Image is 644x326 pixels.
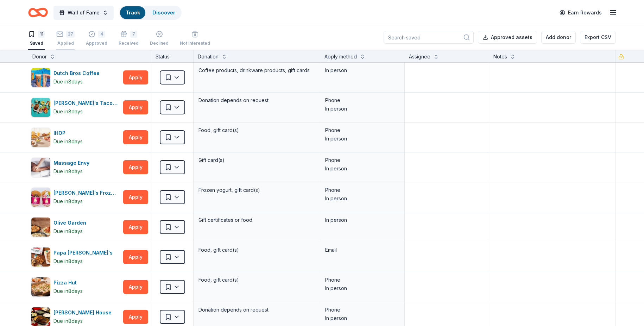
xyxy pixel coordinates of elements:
div: Food, gift card(s) [198,275,316,285]
button: Approved assets [478,31,537,44]
div: Food, gift card(s) [198,245,316,255]
div: Saved [28,40,45,46]
div: Due in 8 days [53,227,83,236]
div: Status [151,50,194,62]
button: Image for Pizza HutPizza HutDue in8days [31,277,120,297]
div: 37 [66,31,75,38]
div: In person [325,134,399,143]
div: Olive Garden [53,219,89,227]
div: Donation depends on request [198,305,316,315]
button: 37Applied [56,28,75,50]
div: Donation [198,52,219,61]
button: Image for Massage EnvyMassage EnvyDue in8days [31,157,120,177]
button: Apply [123,100,148,114]
div: Gift certificates or food [198,215,316,225]
div: Due in 8 days [53,167,83,176]
button: Declined [150,28,169,50]
div: In person [325,66,399,75]
a: Track [126,10,140,15]
div: 4 [98,31,105,38]
div: Phone [325,126,399,134]
button: 11Saved [28,28,45,50]
button: Wall of Fame [53,6,114,20]
span: Wall of Fame [68,8,100,17]
button: Image for Papa John'sPapa [PERSON_NAME]'sDue in8days [31,247,120,267]
button: Image for Fuzzy's Taco Shop[PERSON_NAME]'s Taco ShopDue in8days [31,98,120,117]
button: 4Approved [86,28,107,50]
div: In person [325,314,399,322]
button: Apply [123,250,148,264]
div: Donor [32,52,47,61]
div: Notes [493,52,507,61]
div: In person [325,216,399,224]
div: Due in 8 days [53,317,83,325]
div: Assignee [409,52,430,61]
input: Search saved [384,31,474,44]
div: Declined [150,40,169,46]
div: Gift card(s) [198,155,316,165]
div: Approved [86,40,107,46]
img: Image for Pizza Hut [31,277,50,296]
img: Image for Dutch Bros Coffee [31,68,50,87]
div: Papa [PERSON_NAME]'s [53,249,115,257]
div: Donation depends on request [198,95,316,105]
div: Phone [325,186,399,194]
img: Image for IHOP [31,128,50,147]
button: Apply [123,310,148,324]
div: 7 [130,31,137,38]
button: TrackDiscover [119,6,182,20]
div: Due in 8 days [53,257,83,265]
div: In person [325,194,399,203]
div: [PERSON_NAME]'s Taco Shop [53,99,120,107]
button: Apply [123,220,148,234]
div: Apply method [324,52,357,61]
button: Apply [123,70,148,84]
div: 11 [38,31,45,38]
div: [PERSON_NAME]'s Frozen Yogurt [53,189,120,197]
button: Apply [123,280,148,294]
div: Due in 8 days [53,77,83,86]
button: Image for Olive GardenOlive GardenDue in8days [31,217,120,237]
button: Image for IHOPIHOPDue in8days [31,127,120,147]
div: Dutch Bros Coffee [53,69,102,77]
div: [PERSON_NAME] House [53,308,114,317]
a: Home [28,4,48,21]
button: 7Received [119,28,139,50]
div: Received [119,40,139,46]
a: Earn Rewards [555,6,606,19]
div: IHOP [53,129,83,137]
button: Not interested [180,28,210,50]
div: Pizza Hut [53,278,83,287]
img: Image for Massage Envy [31,158,50,177]
div: Food, gift card(s) [198,125,316,135]
div: Not interested [180,40,210,46]
button: Image for Menchie's Frozen Yogurt[PERSON_NAME]'s Frozen YogurtDue in8days [31,187,120,207]
img: Image for Papa John's [31,247,50,267]
div: Phone [325,96,399,105]
button: Apply [123,130,148,144]
div: Due in 8 days [53,137,83,146]
div: Due in 8 days [53,107,83,116]
img: Image for Menchie's Frozen Yogurt [31,188,50,207]
button: Image for Dutch Bros CoffeeDutch Bros CoffeeDue in8days [31,68,120,87]
button: Add donor [541,31,576,44]
div: In person [325,105,399,113]
div: Due in 8 days [53,197,83,206]
img: Image for Olive Garden [31,218,50,237]
div: Phone [325,276,399,284]
button: Export CSV [580,31,616,44]
div: Due in 8 days [53,287,83,295]
img: Image for Fuzzy's Taco Shop [31,98,50,117]
div: Phone [325,306,399,314]
div: Applied [56,40,75,46]
button: Apply [123,190,148,204]
div: Phone [325,156,399,164]
div: In person [325,164,399,173]
div: Email [325,246,399,254]
button: Apply [123,160,148,174]
div: Frozen yogurt, gift card(s) [198,185,316,195]
a: Discover [152,10,175,15]
div: In person [325,284,399,293]
div: Massage Envy [53,159,92,167]
div: Coffee products, drinkware products, gift cards [198,65,316,75]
